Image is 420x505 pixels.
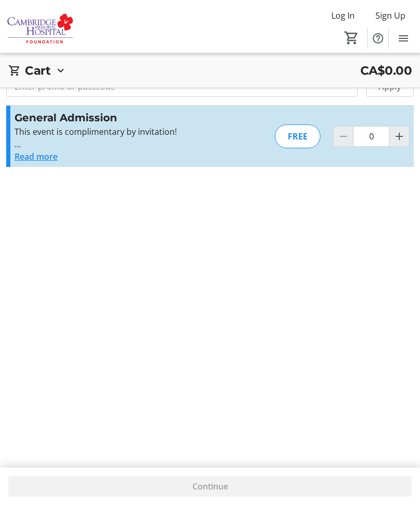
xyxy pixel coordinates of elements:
[15,110,241,125] h3: General Admission
[368,28,388,49] button: Help
[375,9,405,22] span: Sign Up
[331,9,355,22] span: Log In
[389,127,409,146] button: Increment by one
[366,76,414,97] button: Apply
[393,28,414,49] button: Menu
[275,124,320,148] div: FREE
[15,150,58,163] button: Read more
[323,7,363,24] button: Log In
[6,7,75,46] img: Cambridge Memorial Hospital Foundation's Logo
[353,126,389,147] input: General Admission Quantity
[360,62,412,79] span: CA$0.00
[342,29,361,47] button: Cart
[25,62,50,79] h2: Cart
[367,7,414,24] button: Sign Up
[15,125,241,138] p: This event is complimentary by invitation!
